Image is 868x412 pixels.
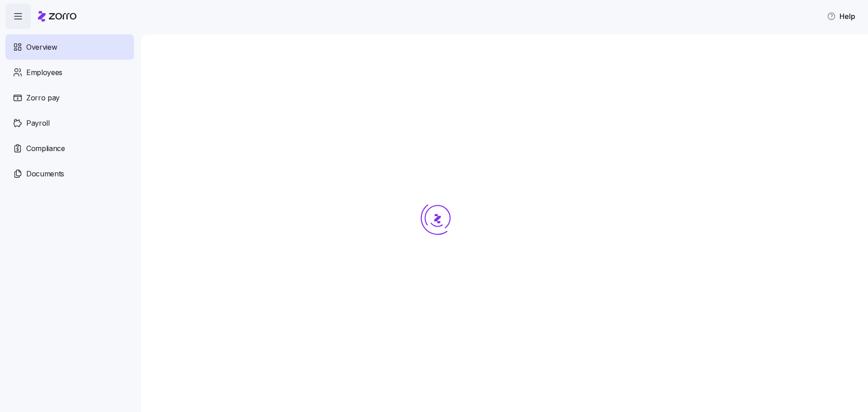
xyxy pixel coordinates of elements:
[26,67,62,78] span: Employees
[26,92,60,104] span: Zorro pay
[820,7,863,25] button: Help
[26,168,64,180] span: Documents
[26,42,57,53] span: Overview
[5,60,134,85] a: Employees
[5,110,134,136] a: Payroll
[827,11,855,22] span: Help
[5,136,134,161] a: Compliance
[5,85,134,110] a: Zorro pay
[26,143,65,154] span: Compliance
[5,34,134,60] a: Overview
[26,118,50,129] span: Payroll
[5,161,134,186] a: Documents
